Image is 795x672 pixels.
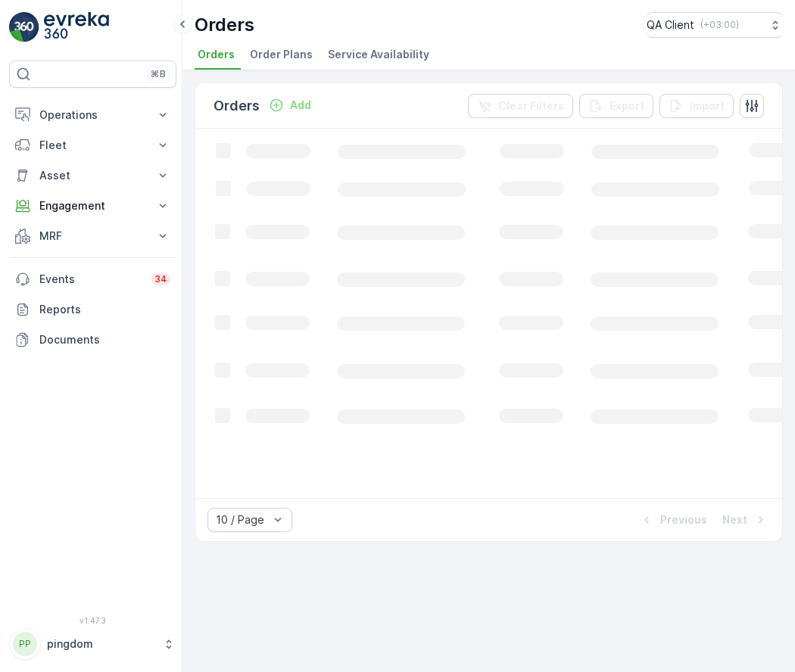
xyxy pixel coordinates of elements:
[39,168,146,183] p: Asset
[9,264,176,294] a: Events34
[39,302,170,317] p: Reports
[151,68,166,80] p: ⌘B
[13,632,37,656] div: PP
[39,272,142,287] p: Events
[9,100,176,130] button: Operations
[39,138,146,153] p: Fleet
[9,325,176,355] a: Documents
[9,130,176,160] button: Fleet
[722,512,747,527] p: Next
[195,13,254,37] p: Orders
[214,95,260,117] p: Orders
[9,221,176,251] button: MRF
[250,47,313,62] span: Order Plans
[468,94,573,118] button: Clear Filters
[721,511,770,529] button: Next
[290,98,311,113] p: Add
[700,19,739,31] p: ( +03:00 )
[638,511,709,529] button: Previous
[328,47,429,62] span: Service Availability
[9,616,176,625] span: v 1.47.3
[39,229,146,244] p: MRF
[154,273,167,285] p: 34
[647,17,694,33] p: QA Client
[39,107,146,123] p: Operations
[44,12,109,42] img: logo_light-DOdMpM7g.png
[9,160,176,191] button: Asset
[498,98,564,114] p: Clear Filters
[659,94,734,118] button: Import
[39,332,170,347] p: Documents
[47,636,155,652] p: pingdom
[609,98,644,114] p: Export
[263,96,317,114] button: Add
[39,198,146,213] p: Engagement
[9,12,39,42] img: logo
[9,191,176,221] button: Engagement
[9,628,176,660] button: PPpingdom
[647,12,783,38] button: QA Client(+03:00)
[690,98,725,114] p: Import
[579,94,653,118] button: Export
[660,512,707,527] p: Previous
[9,294,176,325] a: Reports
[198,47,235,62] span: Orders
